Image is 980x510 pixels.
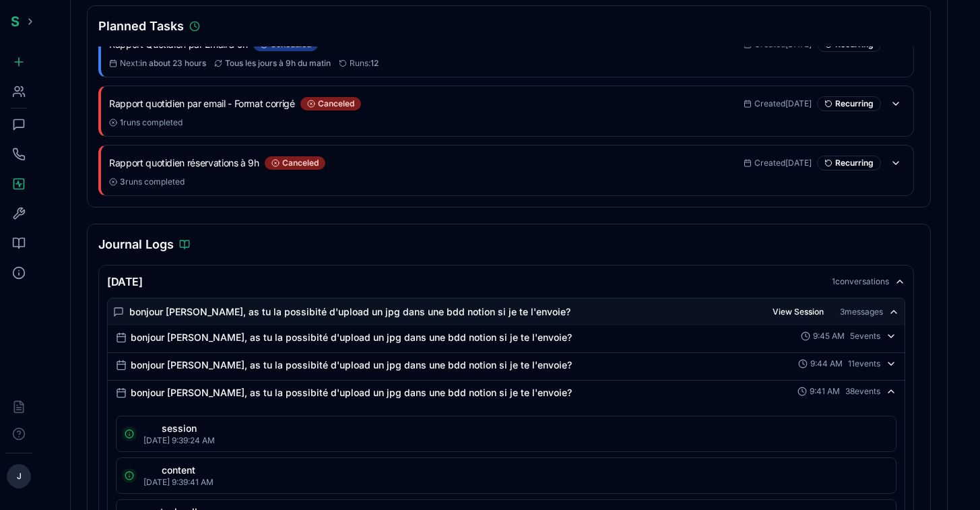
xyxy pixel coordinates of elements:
[835,98,874,109] span: Recurring
[282,158,319,168] span: canceled
[140,58,206,68] span: in about 23 hours
[318,98,354,109] span: canceled
[143,464,214,477] div: content
[116,386,896,400] button: bonjour [PERSON_NAME], as tu la possibité d'upload un jpg dans une bdd notion si je te l'envoie?9...
[98,235,174,254] h3: Journal Logs
[744,98,812,109] div: Sep 23, 2025, 1:39:09 PM
[109,156,259,170] h3: Rapport quotidien réservations à 9h
[120,177,125,187] span: 3
[754,98,812,109] span: Created [DATE]
[143,435,215,446] span: [DATE] 9:39:24 AM
[848,358,880,369] div: 11 events
[120,117,123,127] span: 1
[131,331,572,344] div: bonjour [PERSON_NAME], as tu la possibité d'upload un jpg dans une bdd notion si je te l'envoie?
[798,358,843,369] div: 9:44 AM
[845,386,880,397] div: 38 events
[17,471,22,482] span: J
[109,97,295,110] h3: Rapport quotidien par email - Format corrigé
[835,158,874,168] span: Recurring
[832,276,889,287] div: 1 conversations
[850,331,880,342] div: 5 events
[122,464,890,488] button: content[DATE] 9:39:41 AM
[109,58,206,69] div: Oct 9, 2025, 9:00:00 AM
[7,464,31,488] button: J
[131,358,572,372] div: bonjour [PERSON_NAME], as tu la possibité d'upload un jpg dans une bdd notion si je te l'envoie?
[762,304,835,320] button: View Session
[744,158,812,168] div: Sep 22, 2025, 9:03:57 PM
[797,386,840,397] div: 9:41 AM
[107,274,143,290] h3: [DATE]
[120,58,206,69] span: Next :
[116,331,896,344] button: bonjour [PERSON_NAME], as tu la possibité d'upload un jpg dans une bdd notion si je te l'envoie?9...
[143,422,215,435] div: session
[129,305,570,319] div: bonjour [PERSON_NAME], as tu la possibité d'upload un jpg dans une bdd notion si je te l'envoie?
[122,422,890,446] button: session[DATE] 9:39:24 AM
[225,58,331,69] span: Tous les jours à 9h du matin
[840,307,883,317] div: 3 messages
[11,13,20,30] span: S
[120,117,183,128] span: runs completed
[801,331,845,342] div: 9:45 AM
[143,477,214,488] span: [DATE] 9:39:41 AM
[131,386,572,400] div: bonjour [PERSON_NAME], as tu la possibité d'upload un jpg dans une bdd notion si je te l'envoie?
[98,17,184,36] h3: Planned Tasks
[754,158,812,168] span: Created [DATE]
[120,177,185,187] span: runs completed
[116,358,896,372] button: bonjour [PERSON_NAME], as tu la possibité d'upload un jpg dans une bdd notion si je te l'envoie?9...
[350,58,379,69] span: Runs:
[370,58,379,68] span: 12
